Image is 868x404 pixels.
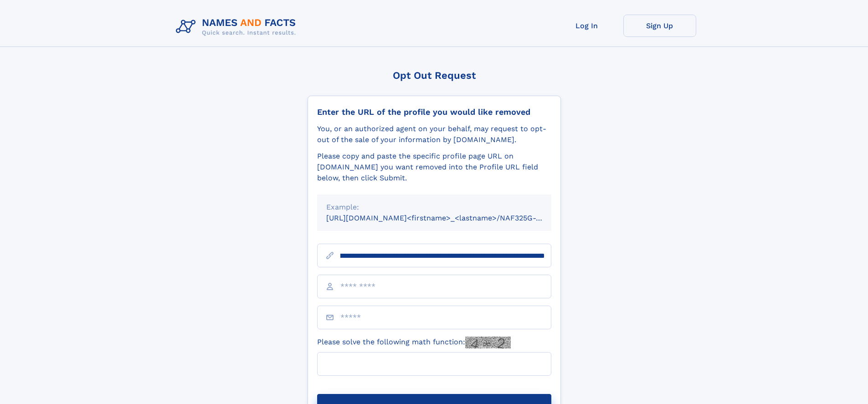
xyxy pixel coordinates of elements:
[326,202,542,213] div: Example:
[623,15,696,37] a: Sign Up
[317,337,511,348] label: Please solve the following math function:
[308,70,561,81] div: Opt Out Request
[550,15,623,37] a: Log In
[317,107,551,117] div: Enter the URL of the profile you would like removed
[172,15,303,39] img: Logo Names and Facts
[317,151,551,184] div: Please copy and paste the specific profile page URL on [DOMAIN_NAME] you want removed into the Pr...
[326,214,569,222] small: [URL][DOMAIN_NAME]<firstname>_<lastname>/NAF325G-xxxxxxxx
[317,123,551,145] div: You, or an authorized agent on your behalf, may request to opt-out of the sale of your informatio...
